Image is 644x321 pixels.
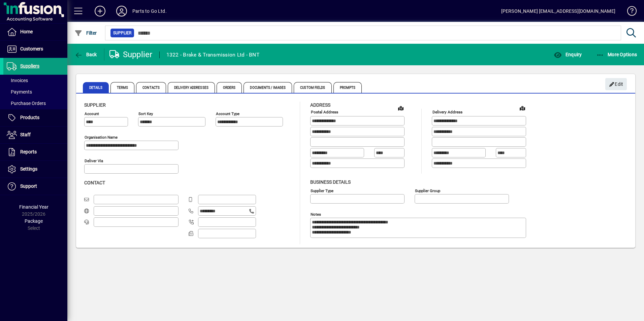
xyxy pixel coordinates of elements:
[67,48,104,61] app-page-header-button: Back
[7,78,28,83] span: Invoices
[217,82,242,93] span: Orders
[20,183,37,189] span: Support
[311,188,333,193] mat-label: Supplier type
[20,149,37,154] span: Reports
[310,102,330,108] span: Address
[20,63,39,69] span: Suppliers
[3,86,67,98] a: Payments
[415,188,440,193] mat-label: Supplier group
[294,82,331,93] span: Custom Fields
[594,48,639,61] button: More Options
[310,179,351,185] span: Business details
[73,27,99,39] button: Filter
[85,111,99,116] mat-label: Account
[85,135,118,140] mat-label: Organisation name
[84,102,106,108] span: Supplier
[244,82,292,93] span: Documents / Images
[85,158,103,163] mat-label: Deliver via
[3,41,67,58] a: Customers
[89,5,111,17] button: Add
[20,166,37,172] span: Settings
[73,48,99,61] button: Back
[113,30,131,36] span: Supplier
[216,111,239,116] mat-label: Account Type
[136,82,166,93] span: Contacts
[20,29,33,34] span: Home
[596,52,637,57] span: More Options
[552,48,583,61] button: Enquiry
[7,101,46,106] span: Purchase Orders
[110,82,135,93] span: Terms
[19,204,49,210] span: Financial Year
[166,49,259,60] div: 1322 - Brake & Transmission Ltd - BNT
[517,103,528,113] a: View on map
[20,46,43,51] span: Customers
[501,6,615,16] div: [PERSON_NAME] [EMAIL_ADDRESS][DOMAIN_NAME]
[609,79,623,90] span: Edit
[3,109,67,126] a: Products
[395,103,406,113] a: View on map
[605,78,627,90] button: Edit
[3,24,67,40] a: Home
[3,127,67,143] a: Staff
[3,144,67,160] a: Reports
[74,30,97,36] span: Filter
[84,180,105,185] span: Contact
[3,75,67,86] a: Invoices
[109,49,153,60] div: Supplier
[3,178,67,195] a: Support
[138,111,153,116] mat-label: Sort key
[7,89,32,95] span: Payments
[20,132,31,137] span: Staff
[622,1,636,23] a: Knowledge Base
[168,82,215,93] span: Delivery Addresses
[83,82,109,93] span: Details
[3,98,67,109] a: Purchase Orders
[554,52,582,57] span: Enquiry
[20,115,39,120] span: Products
[132,6,167,16] div: Parts to Go Ltd.
[111,5,132,17] button: Profile
[3,161,67,178] a: Settings
[311,212,321,216] mat-label: Notes
[25,218,43,224] span: Package
[333,82,362,93] span: Prompts
[74,52,97,57] span: Back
